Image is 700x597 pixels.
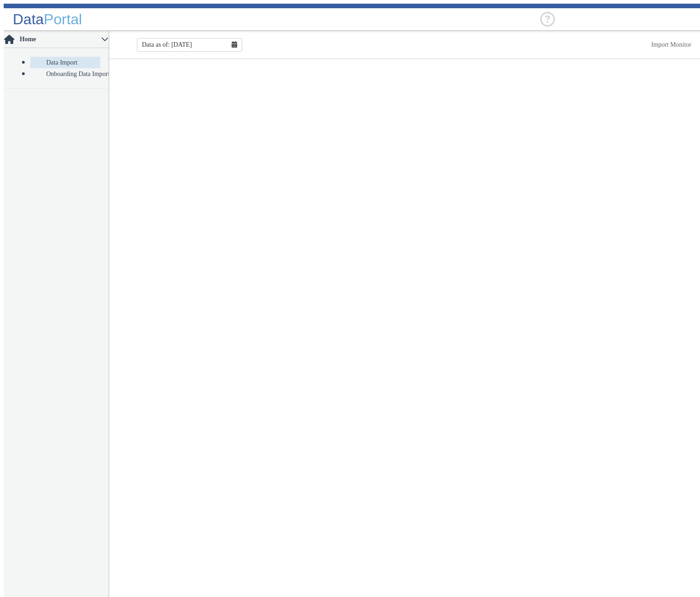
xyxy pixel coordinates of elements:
p-accordion-header: Home [4,31,109,48]
div: Help [540,12,555,27]
a: This is available for Darling Employees only [651,41,692,48]
span: Data as of: [DATE] [142,41,192,49]
a: Onboarding Data Import [30,68,100,80]
span: Portal [44,11,82,27]
p-accordion-content: Home [4,48,109,88]
span: Home [19,36,101,43]
span: Data [13,11,44,27]
a: Data Import [30,57,100,68]
ng-select: null [555,15,692,23]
